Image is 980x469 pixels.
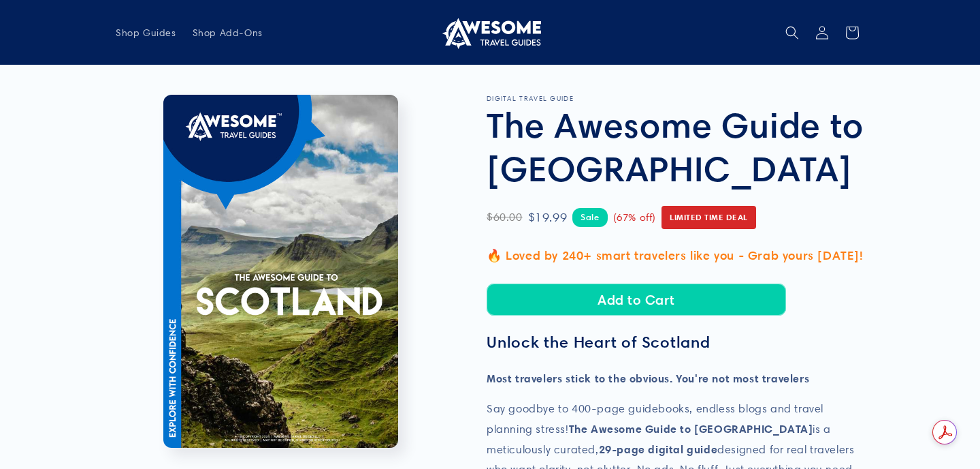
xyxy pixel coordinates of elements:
[193,27,263,39] span: Shop Add-Ons
[434,11,546,54] a: Awesome Travel Guides
[599,442,718,456] strong: 29-page digital guide
[613,209,656,227] span: (67% off)
[487,245,864,267] p: 🔥 Loved by 240+ smart travelers like you - Grab yours [DATE]!
[439,16,541,49] img: Awesome Travel Guides
[487,103,864,190] h1: The Awesome Guide to [GEOGRAPHIC_DATA]
[116,27,176,39] span: Shop Guides
[569,422,813,436] strong: The Awesome Guide to [GEOGRAPHIC_DATA]
[487,372,809,385] strong: Most travelers stick to the obvious. You're not most travelers
[487,95,864,103] p: DIGITAL TRAVEL GUIDE
[487,284,786,316] button: Add to Cart
[487,208,523,228] span: $60.00
[108,18,184,47] a: Shop Guides
[572,208,607,226] span: Sale
[528,207,568,228] span: $19.99
[777,18,807,48] summary: Search
[184,18,271,47] a: Shop Add-Ons
[661,206,756,229] span: Limited Time Deal
[487,333,864,352] h3: Unlock the Heart of Scotland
